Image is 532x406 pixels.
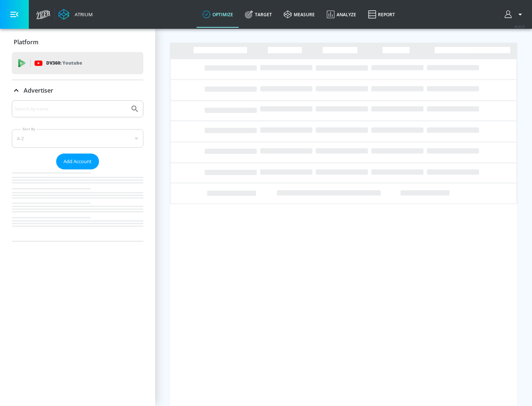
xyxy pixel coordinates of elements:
a: Analyze [321,1,362,28]
div: A-Z [12,129,143,148]
button: Add Account [56,154,99,169]
div: Advertiser [12,100,143,241]
span: v 4.32.0 [514,24,525,28]
div: Platform [12,32,143,52]
span: Add Account [64,157,92,166]
a: measure [278,1,321,28]
label: Sort By [21,127,37,131]
a: optimize [197,1,239,28]
p: DV360: [46,59,82,67]
p: Platform [14,38,38,46]
a: Target [239,1,278,28]
p: Youtube [62,59,82,67]
div: Advertiser [12,80,143,101]
a: Report [362,1,401,28]
p: Advertiser [24,86,53,94]
a: Atrium [58,9,93,20]
div: Atrium [72,11,93,18]
input: Search by name [15,104,127,114]
nav: list of Advertiser [12,169,143,241]
div: DV360: Youtube [12,52,143,74]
